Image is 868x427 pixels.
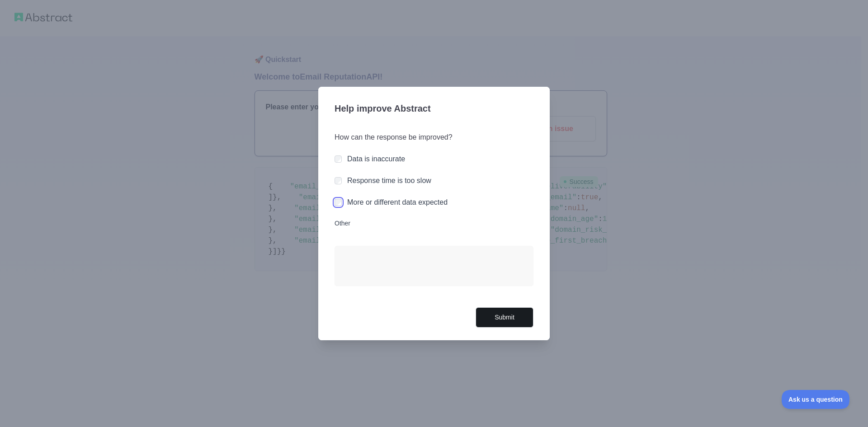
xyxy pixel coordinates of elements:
[347,198,448,206] label: More or different data expected
[476,307,533,328] button: Submit
[782,390,850,409] iframe: Toggle Customer Support
[347,155,405,163] label: Data is inaccurate
[347,177,431,184] label: Response time is too slow
[335,219,533,228] label: Other
[335,98,533,121] h3: Help improve Abstract
[335,132,533,143] h3: How can the response be improved?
